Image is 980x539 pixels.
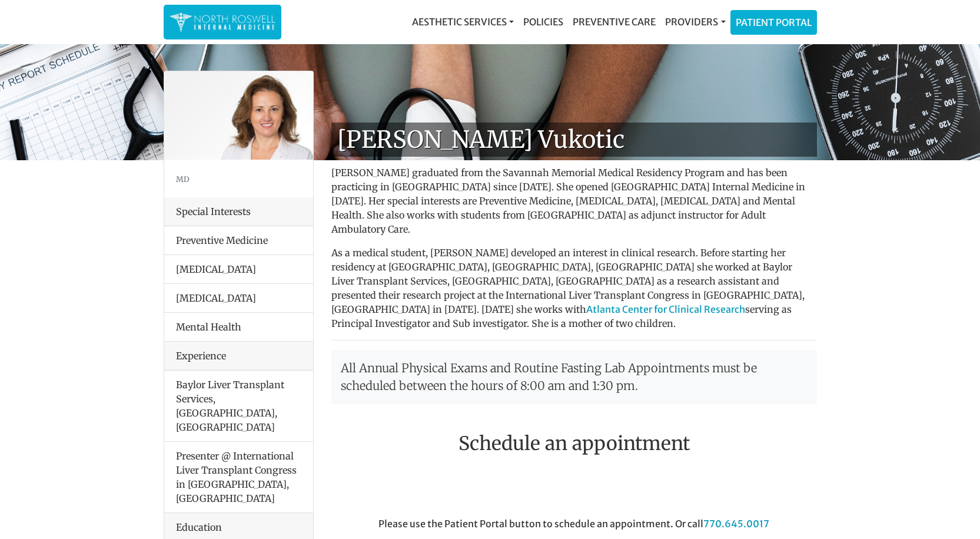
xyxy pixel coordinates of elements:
[331,123,817,157] h1: [PERSON_NAME] Vukotic
[170,11,275,34] img: North Roswell Internal Medicine
[164,312,313,342] li: Mental Health
[164,283,313,313] li: [MEDICAL_DATA]
[164,71,313,160] img: Dr. Goga Vukotis
[164,441,313,513] li: Presenter @ International Liver Transplant Congress in [GEOGRAPHIC_DATA], [GEOGRAPHIC_DATA]
[731,11,816,34] a: Patient Portal
[586,303,745,315] a: Atlanta Center for Clinical Research
[331,246,817,330] p: As a medical student, [PERSON_NAME] developed an interest in clinical research. Before starting h...
[331,432,817,455] h2: Schedule an appointment
[176,174,190,184] small: MD
[164,254,313,284] li: [MEDICAL_DATA]
[164,342,313,371] div: Experience
[164,226,313,255] li: Preventive Medicine
[660,10,730,34] a: Providers
[703,518,769,530] a: 770.645.0017
[331,166,817,236] p: [PERSON_NAME] graduated from the Savannah Memorial Medical Residency Program and has been practic...
[407,10,519,34] a: Aesthetic Services
[331,350,817,404] p: All Annual Physical Exams and Routine Fasting Lab Appointments must be scheduled between the hour...
[164,197,313,226] div: Special Interests
[568,10,660,34] a: Preventive Care
[164,371,313,442] li: Baylor Liver Transplant Services, [GEOGRAPHIC_DATA], [GEOGRAPHIC_DATA]
[519,10,568,34] a: Policies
